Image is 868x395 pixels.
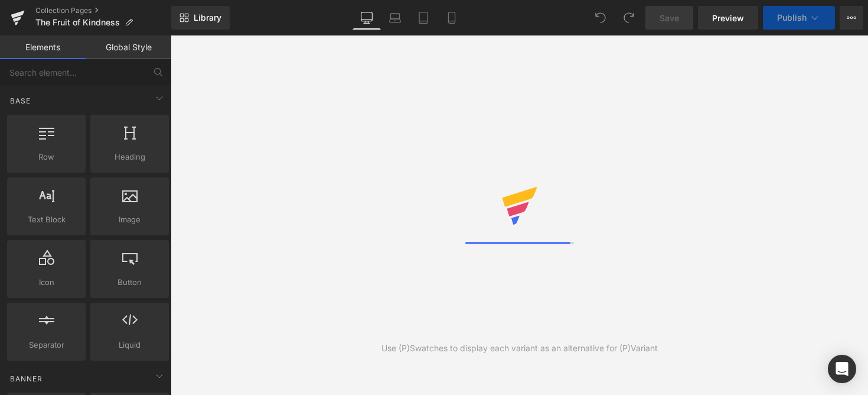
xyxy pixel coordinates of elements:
a: Laptop [381,6,409,30]
span: Heading [94,151,165,163]
a: Mobile [438,6,466,30]
a: Collection Pages [35,6,171,15]
span: Liquid [94,339,165,351]
span: Library [194,12,221,23]
span: The Fruit of Kindness [35,18,120,27]
button: Redo [617,6,641,30]
a: Tablet [409,6,438,30]
button: Publish [763,6,835,30]
div: Open Intercom Messenger [828,355,856,383]
a: Global Style [86,35,171,59]
span: Publish [777,13,807,22]
span: Icon [11,276,82,289]
a: New Library [171,6,230,30]
button: Undo [589,6,612,30]
span: Button [94,276,165,289]
span: Text Block [11,213,82,226]
span: Preview [712,12,744,24]
span: Separator [11,339,82,351]
button: More [840,6,863,30]
span: Image [94,213,165,226]
span: Row [11,151,82,163]
span: Base [9,95,32,106]
span: Save [660,12,679,24]
div: Use (P)Swatches to display each variant as an alternative for (P)Variant [381,342,658,355]
span: Banner [9,373,44,384]
a: Desktop [353,6,381,30]
a: Preview [698,6,758,30]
